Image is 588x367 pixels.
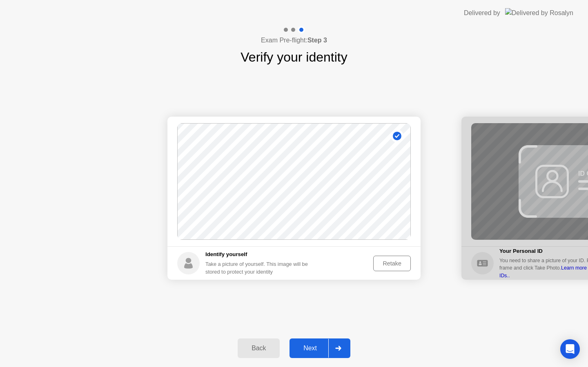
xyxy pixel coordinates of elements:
div: Next [292,345,328,352]
button: Retake [373,256,411,271]
div: Delivered by [464,8,500,18]
button: Back [238,338,280,358]
b: Step 3 [307,37,327,44]
img: Delivered by Rosalyn [505,8,573,18]
div: Retake [376,260,408,267]
div: Take a picture of yourself. This image will be stored to protect your identity [205,260,314,276]
h5: Identify yourself [205,250,314,259]
div: Open Intercom Messenger [560,339,580,359]
div: Back [240,345,277,352]
h1: Verify your identity [241,47,347,67]
button: Next [290,338,350,358]
h4: Exam Pre-flight: [261,35,327,45]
